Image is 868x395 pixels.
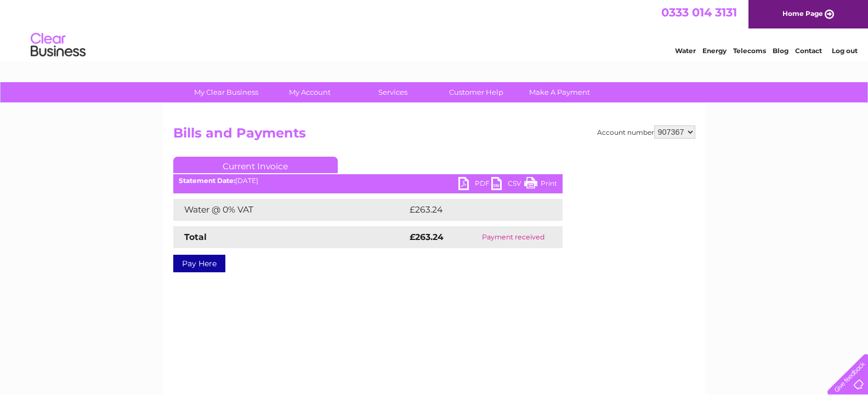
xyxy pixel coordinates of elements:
[702,47,727,55] a: Energy
[264,82,355,102] a: My Account
[514,82,605,102] a: Make A Payment
[30,28,86,62] img: logo.png
[464,226,563,248] td: Payment received
[179,176,235,185] b: Statement Date:
[184,232,207,242] strong: Total
[661,5,737,19] a: 0333 014 3131
[524,177,557,193] a: Print
[795,47,822,55] a: Contact
[181,82,271,102] a: My Clear Business
[348,82,438,102] a: Services
[173,157,338,173] a: Current Invoice
[773,47,788,55] a: Blog
[597,125,695,139] div: Account number
[832,47,858,55] a: Log out
[407,199,543,221] td: £263.24
[173,199,407,221] td: Water @ 0% VAT
[491,177,524,193] a: CSV
[431,82,521,102] a: Customer Help
[173,177,563,185] div: [DATE]
[733,47,766,55] a: Telecoms
[410,232,444,242] strong: £263.24
[458,177,491,193] a: PDF
[675,47,696,55] a: Water
[173,125,695,146] h2: Bills and Payments
[173,255,225,272] a: Pay Here
[175,6,694,53] div: Clear Business is a trading name of Verastar Limited (registered in [GEOGRAPHIC_DATA] No. 3667643...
